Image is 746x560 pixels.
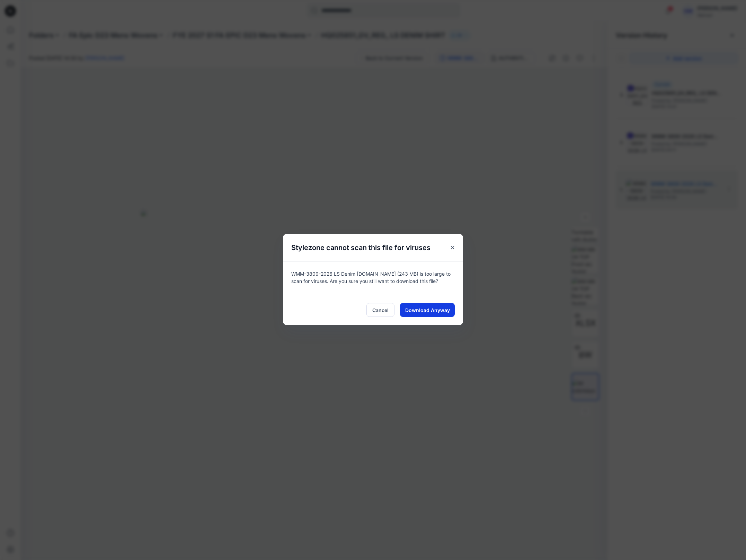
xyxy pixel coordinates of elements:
[405,306,450,314] span: Download Anyway
[283,234,439,261] h5: Stylezone cannot scan this file for viruses
[366,303,394,317] button: Cancel
[400,303,455,317] button: Download Anyway
[283,261,463,295] div: WMM-3809-2026 LS Denim [DOMAIN_NAME] (243 MB) is too large to scan for viruses. Are you sure you ...
[372,306,389,314] span: Cancel
[446,241,459,254] button: Close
